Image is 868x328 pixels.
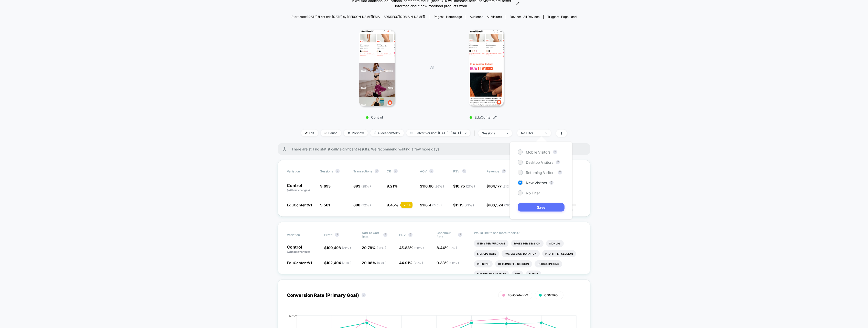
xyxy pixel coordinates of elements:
[410,132,413,134] img: calendar
[558,170,562,174] button: ?
[495,260,532,267] li: Returns Per Session
[473,130,478,137] span: |
[289,314,295,317] tspan: 12 %
[353,203,371,207] span: 898
[321,130,341,136] span: Pause
[324,261,351,265] span: $
[420,203,442,207] span: $
[511,240,544,247] li: Pages Per Session
[342,246,351,250] span: ( 21 % )
[474,250,499,257] li: Signups Rate
[464,203,474,207] span: ( 79 % )
[399,245,424,250] span: 45.88 %
[414,246,424,250] span: ( 28 % )
[526,271,541,278] li: Clicks
[542,250,576,257] li: Profit Per Session
[502,169,506,173] button: ?
[362,245,386,250] span: 20.78 %
[353,184,371,188] span: 893
[435,184,444,188] span: ( 26 % )
[453,203,474,207] span: $
[287,261,312,265] span: EduContentV1
[462,169,466,173] button: ?
[512,271,523,278] li: Ctr
[434,15,462,19] div: Pages:
[449,261,459,265] span: ( 98 % )
[526,170,555,175] span: Returning Visitors
[518,203,565,212] button: Save
[291,147,580,151] span: There are still no statistically significant results. We recommend waiting a few more days
[394,169,398,173] button: ?
[486,184,512,188] span: $
[489,203,514,207] span: 106,324
[502,250,540,257] li: Avg Session Duration
[437,261,459,265] span: 9.33 %
[301,130,318,136] span: Edit
[370,130,404,136] span: Allocation: 50%
[547,15,577,19] div: Trigger:
[556,160,560,164] button: ?
[420,169,427,173] span: AOV
[432,203,442,207] span: ( 74 % )
[324,233,332,237] span: Profit
[549,181,554,185] button: ?
[469,30,504,106] img: EduContentV1 main
[545,133,547,134] img: end
[287,189,310,192] span: (without changes)
[503,184,512,188] span: ( 21 % )
[324,132,327,134] img: end
[327,261,351,265] span: 102,404
[422,184,444,188] span: 116.66
[342,261,351,265] span: ( 79 % )
[429,169,433,173] button: ?
[377,261,386,265] span: ( 63 % )
[506,15,543,19] span: Device:
[458,233,462,237] button: ?
[487,15,502,19] span: All Visitors
[521,131,541,135] div: No Filter
[353,169,372,173] span: Transactions
[486,169,499,173] span: Revenue
[474,260,493,267] li: Returns
[544,293,559,297] span: CONTROL
[324,245,351,250] span: $
[387,169,391,173] span: CR
[508,293,528,297] span: EduContentV1
[474,231,581,235] p: Would like to see more reports?
[399,233,406,237] span: PDV
[362,261,386,265] span: 20.98 %
[330,115,419,119] p: Control
[422,203,442,207] span: 118.4
[453,169,460,173] span: PSV
[546,240,564,247] li: Signups
[362,231,381,239] span: Add To Cart Rate
[383,233,387,237] button: ?
[526,160,553,165] span: Desktop Visitors
[287,169,315,173] span: Variation
[420,184,444,188] span: $
[455,184,475,188] span: 10.75
[506,133,508,134] img: end
[474,240,508,247] li: Items Per Purchase
[526,150,550,154] span: Mobile Visitors
[408,233,413,237] button: ?
[374,132,376,134] img: rebalance
[335,233,339,237] button: ?
[387,203,398,207] span: 9.45 %
[526,181,547,185] span: New Visitors
[523,15,539,19] span: all devices
[414,261,423,265] span: ( 72 % )
[344,130,368,136] span: Preview
[335,169,340,173] button: ?
[327,245,351,250] span: 100,498
[437,245,457,250] span: 8.44 %
[429,65,433,69] span: VS
[406,130,470,136] span: Latest Version: [DATE] - [DATE]
[361,203,371,207] span: ( 72 % )
[287,183,315,192] p: Control
[553,150,557,154] button: ?
[320,169,333,173] span: Sessions
[287,231,315,239] span: Variation
[466,184,475,188] span: ( 21 % )
[439,115,528,119] p: EduContentV1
